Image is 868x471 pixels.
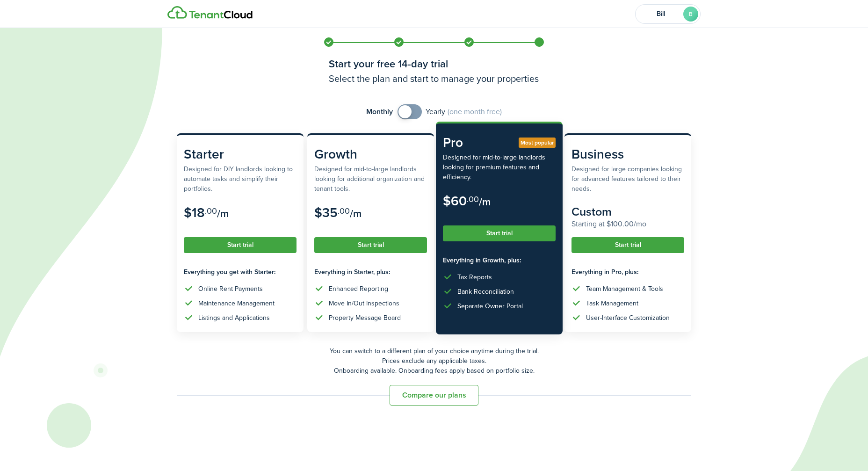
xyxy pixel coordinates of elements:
[586,313,670,323] div: User-Interface Customization
[443,133,556,152] subscription-pricing-card-title: Pro
[314,145,427,164] subscription-pricing-card-title: Growth
[217,206,229,221] subscription-pricing-card-price-period: /m
[571,237,684,253] button: Start trial
[571,145,684,164] subscription-pricing-card-title: Business
[198,298,275,308] div: Maintenance Management
[571,203,612,220] subscription-pricing-card-price-amount: Custom
[443,152,556,182] subscription-pricing-card-description: Designed for mid-to-large landlords looking for premium features and efficiency.
[479,194,491,210] subscription-pricing-card-price-period: /m
[586,298,638,308] div: Task Management
[390,385,478,406] button: Compare our plans
[314,237,427,253] button: Start trial
[635,4,701,24] button: Open menu
[457,272,492,282] div: Tax Reports
[177,346,691,376] p: You can switch to a different plan of your choice anytime during the trial. Prices exclude any ap...
[184,145,297,164] subscription-pricing-card-title: Starter
[642,11,680,17] span: Bill
[457,287,514,297] div: Bank Reconciliation
[184,203,205,222] subscription-pricing-card-price-amount: $18
[366,106,393,117] span: Monthly
[683,7,698,22] avatar-text: B
[329,284,388,294] div: Enhanced Reporting
[167,6,253,19] img: Logo
[329,56,539,72] h1: Start your free 14-day trial
[205,205,217,217] subscription-pricing-card-price-cents: .00
[586,284,663,294] div: Team Management & Tools
[571,267,684,277] subscription-pricing-card-features-title: Everything in Pro, plus:
[338,205,350,217] subscription-pricing-card-price-cents: .00
[467,193,479,205] subscription-pricing-card-price-cents: .00
[198,313,270,323] div: Listings and Applications
[184,267,297,277] subscription-pricing-card-features-title: Everything you get with Starter:
[350,206,362,221] subscription-pricing-card-price-period: /m
[521,138,554,147] span: Most popular
[314,164,427,194] subscription-pricing-card-description: Designed for mid-to-large landlords looking for additional organization and tenant tools.
[329,72,539,86] h3: Select the plan and start to manage your properties
[314,203,338,222] subscription-pricing-card-price-amount: $35
[329,313,401,323] div: Property Message Board
[571,218,684,230] subscription-pricing-card-price-annual: Starting at $100.00/mo
[198,284,263,294] div: Online Rent Payments
[314,267,427,277] subscription-pricing-card-features-title: Everything in Starter, plus:
[571,164,684,194] subscription-pricing-card-description: Designed for large companies looking for advanced features tailored to their needs.
[329,298,399,308] div: Move In/Out Inspections
[457,301,523,311] div: Separate Owner Portal
[184,237,297,253] button: Start trial
[184,164,297,194] subscription-pricing-card-description: Designed for DIY landlords looking to automate tasks and simplify their portfolios.
[443,191,467,210] subscription-pricing-card-price-amount: $60
[443,255,556,265] subscription-pricing-card-features-title: Everything in Growth, plus:
[443,225,556,241] button: Start trial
